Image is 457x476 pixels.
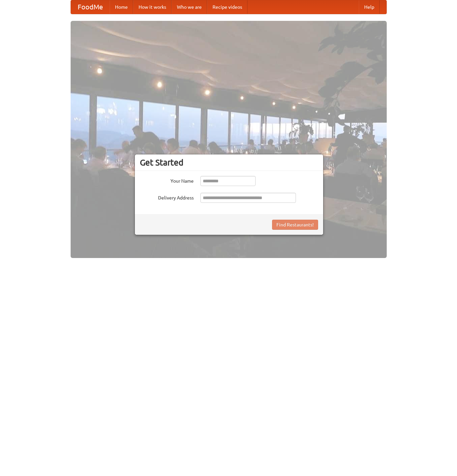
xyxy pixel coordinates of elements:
[110,0,133,14] a: Home
[172,0,207,14] a: Who we are
[272,220,318,230] button: Find Restaurants!
[207,0,247,14] a: Recipe videos
[140,193,194,201] label: Delivery Address
[359,0,380,14] a: Help
[140,176,194,184] label: Your Name
[140,157,318,168] h3: Get Started
[133,0,172,14] a: How it works
[71,0,110,14] a: FoodMe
